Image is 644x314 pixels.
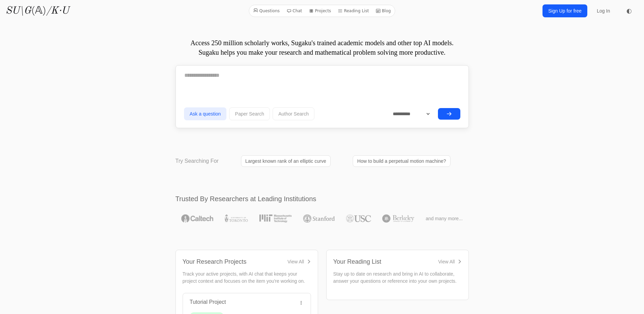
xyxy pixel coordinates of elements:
img: USC [346,214,371,223]
img: MIT [259,214,292,223]
h2: Trusted By Researchers at Leading Institutions [176,194,469,204]
i: SU\G [5,6,31,16]
a: How to build a perpetual motion machine? [353,155,450,167]
img: Stanford [303,214,335,223]
a: SU\G(𝔸)/K·U [5,5,69,17]
a: View All [288,258,311,265]
p: Track your active projects, with AI chat that keeps your project context and focuses on the item ... [183,271,311,285]
a: Chat [284,6,305,15]
button: Paper Search [229,107,270,120]
button: ◐ [622,4,636,18]
span: ◐ [626,8,632,14]
a: View All [438,258,462,265]
p: Access 250 million scholarly works, Sugaku's trained academic models and other top AI models. Sug... [176,38,469,57]
a: Projects [306,6,334,15]
a: Largest known rank of an elliptic curve [241,155,331,167]
a: Reading List [335,6,372,15]
div: View All [288,258,304,265]
img: UC Berkeley [382,214,414,223]
p: Stay up to date on research and bring in AI to collaborate, answer your questions or reference in... [333,271,462,285]
a: Tutorial Project [190,299,226,305]
span: and many more... [426,215,463,222]
div: Your Research Projects [183,257,246,266]
div: View All [438,258,455,265]
button: Ask a question [184,107,227,120]
i: /K·U [46,6,69,16]
a: Sign Up for free [542,4,587,17]
a: Questions [251,6,282,15]
a: Blog [373,6,394,15]
button: Author Search [273,107,315,120]
img: University of Toronto [225,214,248,223]
img: Caltech [181,214,213,223]
p: Try Searching For [176,157,219,165]
a: Log In [593,5,614,17]
div: Your Reading List [333,257,381,266]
